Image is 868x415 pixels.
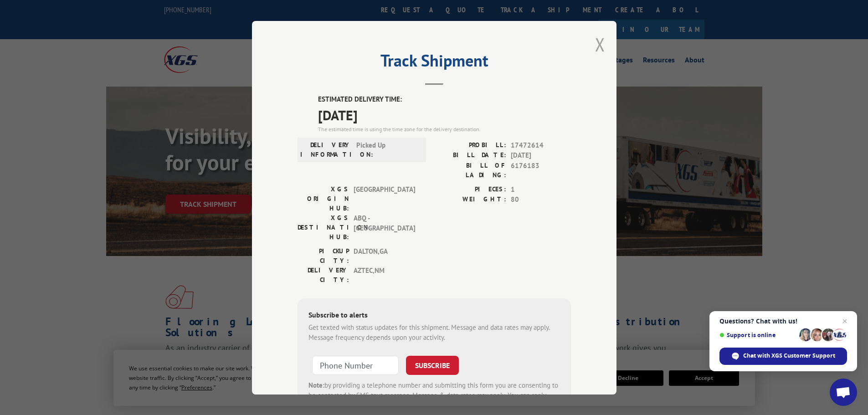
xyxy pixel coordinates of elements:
label: DELIVERY INFORMATION: [300,140,352,159]
div: The estimated time is using the time zone for the delivery destination. [318,125,571,133]
span: [GEOGRAPHIC_DATA] [354,184,415,213]
label: PROBILL: [434,140,506,150]
label: BILL OF LADING: [434,160,506,179]
div: Subscribe to alerts [308,309,560,322]
span: 1 [511,184,571,195]
span: DALTON , GA [354,246,415,265]
button: SUBSCRIBE [406,355,459,374]
span: 6176183 [511,160,571,179]
span: Picked Up [356,140,418,159]
span: 17472614 [511,140,571,150]
span: Chat with XGS Customer Support [743,352,835,360]
label: WEIGHT: [434,195,506,205]
span: [DATE] [511,150,571,161]
label: XGS ORIGIN HUB: [298,184,349,213]
div: Chat with XGS Customer Support [719,348,847,365]
span: AZTEC , NM [354,265,415,284]
span: Support is online [719,332,796,338]
label: ESTIMATED DELIVERY TIME: [318,94,571,105]
div: Get texted with status updates for this shipment. Message and data rates may apply. Message frequ... [308,322,560,343]
label: PICKUP CITY: [298,246,349,265]
label: PIECES: [434,184,506,195]
span: [DATE] [318,104,571,125]
label: XGS DESTINATION HUB: [298,213,349,241]
h2: Track Shipment [298,54,571,72]
strong: Note: [308,380,324,389]
div: by providing a telephone number and submitting this form you are consenting to be contacted by SM... [308,380,560,411]
label: BILL DATE: [434,150,506,161]
input: Phone Number [312,355,399,374]
div: Open chat [830,379,857,406]
span: Close chat [839,316,850,327]
span: Questions? Chat with us! [719,318,847,325]
span: ABQ - [GEOGRAPHIC_DATA] [354,213,415,241]
span: 80 [511,195,571,205]
label: DELIVERY CITY: [298,265,349,284]
button: Close modal [595,32,605,56]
